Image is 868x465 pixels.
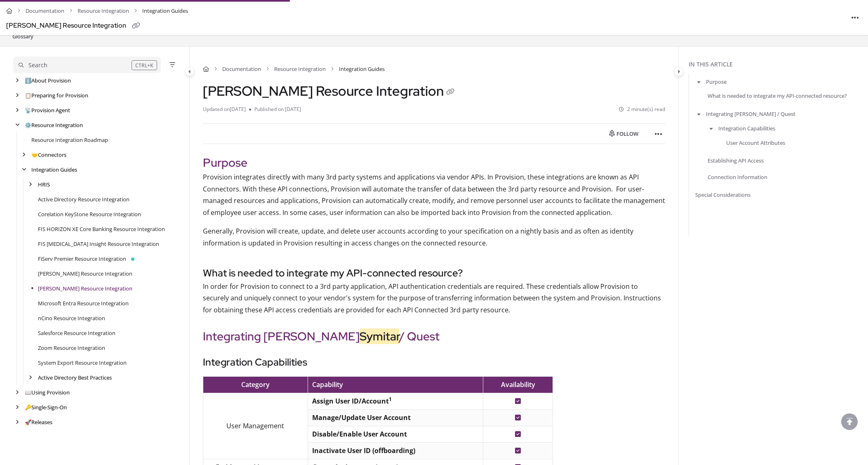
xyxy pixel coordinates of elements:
div: arrow [13,77,21,85]
button: arrow [695,109,703,118]
li: 2 minute(s) read [619,106,665,113]
sup: 1 [389,396,392,403]
span: Category [241,380,270,389]
a: Zoom Resource Integration [38,344,105,352]
a: Connectors [31,151,66,159]
p: Provision integrates directly with many 3rd party systems and applications via vendor APIs. In Pr... [203,171,665,219]
div: arrow [20,166,28,174]
a: Integration Guides [31,165,77,174]
a: Documentation [222,65,261,73]
span: 📖 [25,389,31,396]
li: Updated on [DATE] [203,106,249,113]
p: In order for Provision to connect to a 3rd party application, API authentication credentials are ... [203,281,665,316]
a: HRIS [38,180,50,189]
span: 📡 [25,106,31,114]
a: FIS HORIZON XE Core Banking Resource Integration [38,225,165,233]
span: 🚀 [25,418,31,426]
div: arrow [13,418,21,426]
button: arrow [708,124,715,133]
div: arrow [13,121,21,129]
a: System Export Resource Integration [38,359,127,367]
span: 🔑 [25,404,31,411]
div: arrow [13,92,21,99]
span: ⚙️ [25,121,31,129]
h2: Purpose [203,154,665,171]
a: Resource Integration [78,5,129,17]
h3: Integration Capabilities [203,355,665,370]
span: 🤝 [31,151,38,158]
strong: Inactivate User ID (offboarding) [312,446,415,455]
a: Integrating [PERSON_NAME] / Quest [706,110,795,118]
p: User Management [207,420,303,432]
a: Connection Information [708,173,767,181]
div: CTRL+K [132,60,157,70]
a: Resource Integration [274,65,326,73]
strong: Disable/Enable User Account [312,430,407,439]
div: arrow [13,389,21,397]
div: arrow [20,151,28,159]
a: User Account Attributes [726,138,785,146]
a: About Provision [25,76,71,85]
h3: What is needed to integrate my API-connected resource? [203,266,665,281]
a: Provision Agent [25,106,70,114]
a: Home [6,5,12,17]
a: FIS IBS Insight Resource Integration [38,240,159,248]
h1: [PERSON_NAME] Resource Integration [203,83,457,99]
div: In this article [689,60,865,69]
a: Single-Sign-On [25,403,67,411]
div: arrow [26,181,35,189]
a: FiServ Premier Resource Integration [38,255,126,263]
mark: Symitar [360,328,399,344]
div: arrow [13,404,21,411]
a: Resource Integration Roadmap [31,136,108,144]
button: Filter [167,60,177,70]
button: arrow [695,77,703,86]
a: nCino Resource Integration [38,314,105,322]
a: Glossary [12,31,34,41]
a: Home [203,65,209,73]
a: Releases [25,418,52,426]
a: Jack Henry SilverLake Resource Integration [38,269,132,278]
span: Integration Guides [142,5,188,17]
div: Search [28,61,47,70]
strong: Assign User ID/Account [312,397,392,406]
div: arrow [26,374,35,382]
button: Copy link of Jack Henry Symitar Resource Integration [444,86,457,99]
a: Corelation KeyStone Resource Integration [38,210,141,218]
span: Availability [501,380,535,389]
button: Search [13,57,161,73]
a: Salesforce Resource Integration [38,329,115,337]
a: Special Considerations [695,191,750,199]
button: Category toggle [185,66,195,76]
li: Published on [DATE] [249,106,301,113]
span: 📋 [25,92,31,99]
div: arrow [13,106,21,114]
a: Microsoft Entra Resource Integration [38,299,129,307]
span: ℹ️ [25,77,31,84]
a: What is needed to integrate my API-connected resource? [708,92,847,100]
button: Follow [602,127,645,140]
p: Generally, Provision will create, update, and delete user accounts according to your specificatio... [203,225,665,249]
div: scroll to top [841,413,858,430]
a: Documentation [26,5,64,17]
button: Category toggle [674,66,684,76]
h2: Integrating [PERSON_NAME] / Quest [203,328,665,345]
a: Active Directory Resource Integration [38,195,129,203]
span: Integration Guides [339,65,385,73]
div: [PERSON_NAME] Resource Integration [6,20,126,32]
a: Establishing API Access [708,156,764,164]
a: Using Provision [25,388,70,397]
a: Preparing for Provision [25,91,88,99]
strong: Manage/Update User Account [312,413,411,422]
a: Integration Capabilities [718,124,775,132]
button: Article more options [849,11,862,24]
a: Jack Henry Symitar Resource Integration [38,284,132,293]
a: Active Directory Best Practices [38,373,112,382]
a: Purpose [706,78,727,86]
button: Article more options [652,127,665,140]
a: Resource Integration [25,121,83,129]
button: Copy link of [129,19,143,33]
span: Capability [312,380,343,389]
